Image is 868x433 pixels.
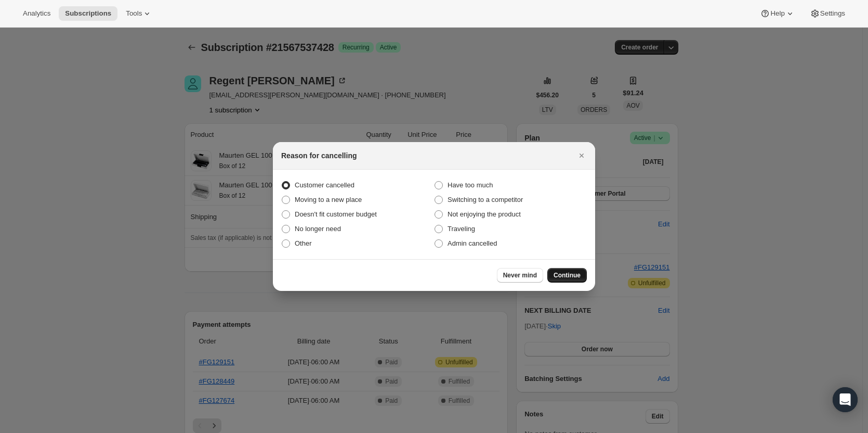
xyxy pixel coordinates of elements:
[754,6,801,21] button: Help
[295,210,377,218] span: Doesn't fit customer budget
[281,150,357,161] h2: Reason for cancelling
[295,225,341,233] span: No longer need
[295,196,362,203] span: Moving to a new place
[295,181,354,189] span: Customer cancelled
[448,181,493,189] span: Have too much
[770,9,784,18] span: Help
[820,9,845,18] span: Settings
[547,268,587,283] button: Continue
[448,196,523,203] span: Switching to a competitor
[295,239,312,247] span: Other
[59,6,117,21] button: Subscriptions
[126,9,142,18] span: Tools
[833,387,858,412] div: Open Intercom Messenger
[65,9,111,18] span: Subscriptions
[23,9,50,18] span: Analytics
[120,6,159,21] button: Tools
[804,6,851,21] button: Settings
[448,239,497,247] span: Admin cancelled
[497,268,543,283] button: Never mind
[448,210,521,218] span: Not enjoying the product
[574,148,589,163] button: Close
[503,271,537,279] span: Never mind
[448,225,475,233] span: Traveling
[554,271,581,279] span: Continue
[17,6,57,21] button: Analytics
